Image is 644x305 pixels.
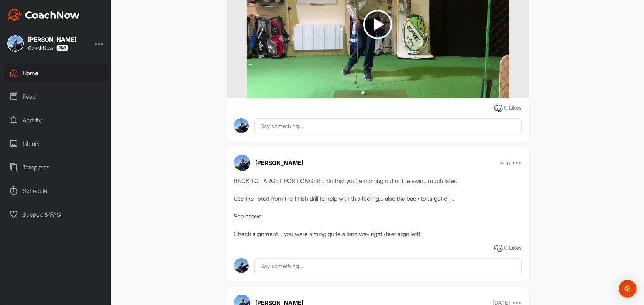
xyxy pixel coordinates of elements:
img: play [363,10,392,39]
div: 0 Likes [504,244,522,252]
p: 4 m [500,159,510,166]
img: square_1a5ff3ab5d7e60791101f4fd99407d7a.jpg [7,35,24,52]
img: tab_keywords_by_traffic_grey.svg [73,43,79,49]
div: Open Intercom Messenger [619,280,637,298]
div: Domain: [DOMAIN_NAME] [19,19,81,25]
div: Feed [4,87,108,106]
img: CoachNow Pro [56,45,68,51]
img: avatar [234,155,250,171]
div: Library [4,134,108,153]
div: 0 Likes [504,104,522,112]
img: avatar [234,118,249,133]
img: CoachNow [7,9,80,21]
img: website_grey.svg [12,19,18,25]
div: Schedule [4,182,108,200]
img: avatar [234,258,249,273]
div: Domain Overview [28,43,66,48]
div: Home [4,64,108,82]
p: [PERSON_NAME] [256,158,304,167]
div: v 4.0.25 [21,12,36,18]
div: Support & FAQ [4,205,108,224]
img: tab_domain_overview_orange.svg [20,43,26,49]
div: BACK TO TARGET FOR LONGER... So that you're coming out of the swing much later. Use the "start fr... [234,176,522,238]
div: Templates [4,158,108,176]
div: [PERSON_NAME] [28,36,76,42]
div: Activity [4,111,108,129]
img: logo_orange.svg [12,12,18,18]
div: CoachNow [28,45,68,51]
div: Keywords by Traffic [82,43,124,48]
